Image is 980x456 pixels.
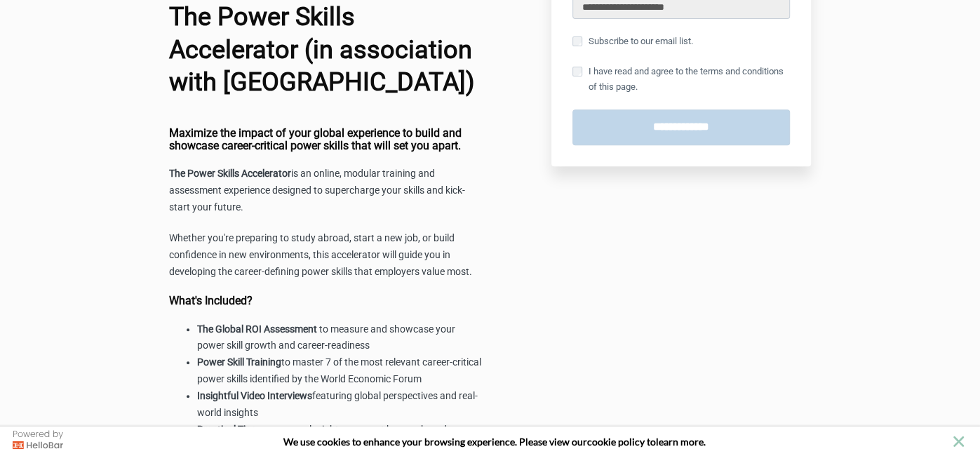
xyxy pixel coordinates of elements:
[197,424,256,435] strong: Practical Tips
[647,436,656,448] strong: to
[197,390,312,401] strong: Insightful Video Interviews
[169,166,483,216] p: is an online, modular training and assessment experience designed to supercharge your skills and ...
[169,295,483,307] h4: What's Included?
[197,321,483,355] li: to measure and showcase your power skill growth and career-readiness
[572,34,692,49] label: Subscribe to our email list.
[197,323,317,335] strong: The Global ROI Assessment
[169,1,483,99] h1: The Power Skills Accelerator (in association with [GEOGRAPHIC_DATA])
[169,127,483,152] h4: Maximize the impact of your global experience to build and showcase career-critical power skills ...
[197,422,483,455] li: you can apply right away – at home, abroad, or on the job
[197,356,281,368] strong: Power Skill Training
[572,36,582,46] input: Subscribe to our email list.
[169,230,483,281] p: Whether you're preparing to study abroad, start a new job, or build confidence in new environment...
[950,433,967,450] button: close
[283,436,587,448] span: We use cookies to enhance your browsing experience. Please view our
[197,388,483,422] li: featuring global perspectives and real-world insights
[197,354,483,388] li: to master 7 of the most relevant career-critical power skills identified by the World Economic Forum
[656,436,706,448] span: learn more.
[587,436,645,448] a: cookie policy
[572,64,790,95] label: I have read and agree to the terms and conditions of this page.
[572,67,582,76] input: I have read and agree to the terms and conditions of this page.
[169,168,291,179] strong: The Power Skills Accelerator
